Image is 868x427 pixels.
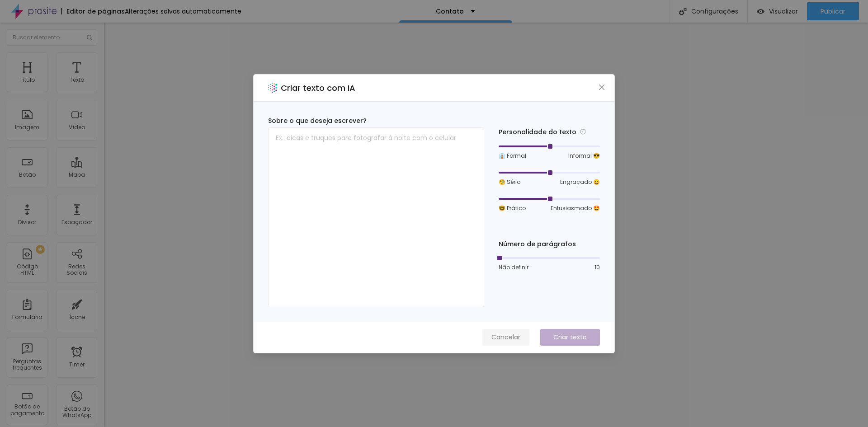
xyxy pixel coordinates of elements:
span: 🧐 Sério [499,178,520,186]
span: 🤓 Prático [499,204,526,212]
span: 👔 Formal [499,152,526,160]
button: Close [597,82,607,92]
div: Sobre o que deseja escrever? [268,116,484,126]
button: Criar texto [540,329,600,346]
button: Cancelar [482,329,529,346]
h2: Criar texto com IA [281,82,355,94]
span: Informal 😎 [568,152,600,160]
div: Número de parágrafos [499,239,600,249]
span: Entusiasmado 🤩 [551,204,600,212]
div: Personalidade do texto [499,127,600,137]
span: Cancelar [491,333,520,342]
span: Engraçado 😄 [560,178,600,186]
span: 10 [594,263,600,272]
span: close [598,84,605,91]
span: Não definir [499,263,528,272]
